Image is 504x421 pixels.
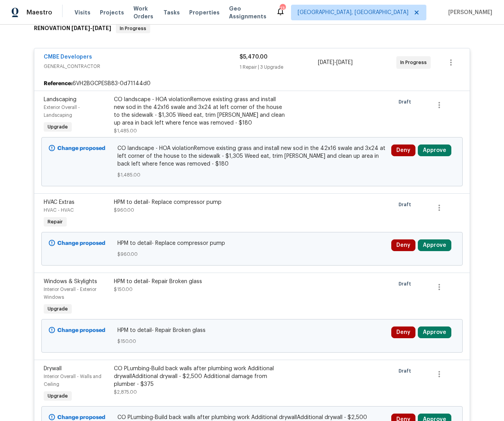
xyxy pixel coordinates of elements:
span: $1,485.00 [114,128,137,133]
span: Landscaping [44,97,76,102]
span: HPM to detail- Repair Broken glass [117,326,387,334]
div: 1 Repair | 3 Upgrade [240,63,318,71]
span: [DATE] [92,25,111,31]
span: $150.00 [117,337,387,345]
span: HVAC Extras [44,200,75,205]
span: Interior Overall - Exterior Windows [44,287,96,300]
span: Draft [399,98,414,106]
span: $1,485.00 [117,171,387,179]
b: Change proposed [57,146,105,151]
b: Change proposed [57,415,105,420]
span: Exterior Overall - Landscaping [44,105,80,118]
div: 6VH2BGCPESB83-0d71144d0 [34,77,470,91]
span: [PERSON_NAME] [445,9,492,16]
div: RENOVATION [DATE]-[DATE]In Progress [32,16,472,41]
span: $960.00 [114,208,134,212]
span: $960.00 [117,250,387,258]
span: Tasks [163,10,180,15]
span: Projects [100,9,124,16]
span: - [318,59,353,66]
span: Repair [44,218,66,226]
a: CMBE Developers [44,54,92,60]
div: CO PLumbing-Build back walls after plumbing work Additional drywallAdditional drywall - $2,500 Ad... [114,365,285,388]
span: Upgrade [44,123,71,131]
span: Drywall [44,366,62,371]
b: Change proposed [57,328,105,333]
span: HVAC - HVAC [44,208,74,212]
span: Properties [189,9,220,16]
button: Approve [418,239,451,251]
button: Deny [391,326,415,338]
span: [DATE] [336,60,353,65]
span: $2,875.00 [114,390,137,394]
span: Windows & Skylights [44,279,97,284]
span: GENERAL_CONTRACTOR [44,62,240,70]
span: HPM to detail- Replace compressor pump [117,239,387,247]
b: Change proposed [57,241,105,246]
span: [GEOGRAPHIC_DATA], [GEOGRAPHIC_DATA] [298,9,408,16]
div: CO landscape - HOA violationRemove existing grass and install new sod in the 42x16 swale and 3x24... [114,96,285,127]
div: HPM to detail- Repair Broken glass [114,278,285,285]
button: Deny [391,239,415,251]
span: In Progress [117,25,149,32]
span: Draft [399,367,414,375]
span: Work Orders [133,5,154,20]
span: $5,470.00 [240,54,268,60]
button: Approve [418,144,451,156]
span: $150.00 [114,287,133,292]
span: [DATE] [318,60,334,65]
span: CO landscape - HOA violationRemove existing grass and install new sod in the 42x16 swale and 3x24... [117,144,387,168]
span: Upgrade [44,392,71,400]
span: [DATE] [71,25,90,31]
span: Interior Overall - Walls and Ceiling [44,374,101,387]
button: Deny [391,144,415,156]
span: Draft [399,201,414,209]
b: Reference: [44,80,73,87]
div: 13 [280,5,285,12]
span: In Progress [400,59,430,66]
span: - [71,25,111,31]
h6: RENOVATION [34,24,111,33]
span: Draft [399,280,414,288]
span: Visits [75,9,91,16]
div: HPM to detail- Replace compressor pump [114,198,285,206]
span: Maestro [27,9,52,16]
button: Approve [418,326,451,338]
span: Upgrade [44,305,71,313]
span: Geo Assignments [229,5,266,20]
